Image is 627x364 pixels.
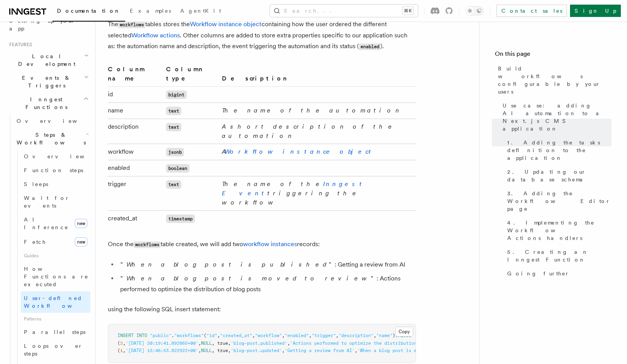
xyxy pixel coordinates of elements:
[52,2,125,22] a: Documentation
[225,148,374,155] a: Workflow instance object
[507,248,612,263] span: 5. Creating an Inngest Function
[108,160,163,176] td: enabled
[108,19,416,52] p: The tables stores the containing how the user ordered the different selected . Other columns are ...
[507,219,612,242] span: 4. Implementing the Workflow Actions handlers
[507,168,612,183] span: 2. Updating our database schema
[108,211,163,227] td: created_at
[6,96,83,111] span: Inngest Functions
[282,348,285,353] span: ,
[21,262,91,291] a: How Functions are executed
[355,348,357,353] span: ,
[495,62,612,99] a: Build workflows configurable by your users
[222,107,402,114] em: The name of the automation
[6,14,91,35] a: Setting up your app
[118,22,145,28] code: workflows
[312,333,336,338] span: "trigger"
[6,52,84,68] span: Local Development
[359,44,381,50] code: enabled
[212,341,231,346] span: , true,
[255,333,282,338] span: "workflow"
[376,333,392,338] span: "name"
[495,49,612,62] h4: On this page
[500,99,612,136] a: Use case: adding AI automation to a Next.js CMS application
[24,167,83,173] span: Function steps
[166,148,184,156] code: jsonb
[108,176,163,211] td: trigger
[219,64,416,87] th: Description
[465,6,484,15] button: Toggle dark mode
[190,20,262,28] a: Workflow instance object
[290,341,457,346] span: 'Actions performed to optimize the distribution of blog posts'
[496,5,567,17] a: Contact sales
[285,348,355,353] span: 'Getting a review from AI'
[118,259,416,270] li: : Getting a review from AI
[13,131,86,146] span: Steps & Workflows
[171,333,174,338] span: .
[125,2,176,21] a: Examples
[13,114,91,128] a: Overview
[222,148,374,155] em: A
[374,333,376,338] span: ,
[231,341,287,346] span: 'blog-post.published'
[24,216,69,230] span: AI Inference
[6,49,91,71] button: Local Development
[166,107,181,115] code: text
[120,261,335,268] em: "When a blog post is published"
[222,123,396,139] em: A short description of the automation
[339,333,374,338] span: "description"
[166,215,195,223] code: timestamp
[243,240,297,248] a: workflow instances
[166,180,181,189] code: text
[166,91,187,99] code: bigint
[198,341,201,346] span: ,
[24,181,48,187] span: Sleeps
[504,165,612,186] a: 2. Updating our database schema
[123,348,126,353] span: ,
[503,102,612,133] span: Use case: adding AI automation to a Next.js CMS application
[198,348,201,353] span: ,
[392,333,395,338] span: )
[336,333,339,338] span: ,
[166,123,181,131] code: text
[24,239,46,245] span: Fetch
[222,180,365,206] em: The name of the triggering the workflow
[507,190,612,213] span: 3. Adding the Workflow Editor page
[24,295,93,309] span: User-defined Workflows
[21,163,91,177] a: Function steps
[21,177,91,191] a: Sleeps
[117,348,120,353] span: (
[120,341,123,346] span: 2
[57,8,121,14] span: Documentation
[108,103,163,119] td: name
[6,92,91,114] button: Inngest Functions
[6,71,91,92] button: Events & Triggers
[21,313,91,325] span: Patterns
[217,333,220,338] span: ,
[24,266,89,287] span: How Functions are executed
[21,149,91,163] a: Overview
[309,333,312,338] span: ,
[120,275,377,282] em: "When a blog post is moved to review"
[131,32,180,39] a: Workflow actions
[357,348,457,353] span: 'When a blog post is moved to review'
[498,65,612,96] span: Build workflows configurable by your users
[176,2,226,21] a: AgentKit
[17,118,96,124] span: Overview
[6,74,84,89] span: Events & Triggers
[126,348,198,353] span: '[DATE] 15:46:53.822922+00'
[507,270,570,277] span: Going further
[206,333,217,338] span: "id"
[212,348,231,353] span: , true,
[13,128,91,149] button: Steps & Workflows
[24,195,70,209] span: Wait for events
[123,341,126,346] span: ,
[402,7,413,15] kbd: ⌘K
[24,153,103,159] span: Overview
[570,5,621,17] a: Sign Up
[204,333,206,338] span: (
[174,333,204,338] span: "workflows"
[24,343,83,357] span: Loops over steps
[504,216,612,245] a: 4. Implementing the Workflow Actions handlers
[108,144,163,160] td: workflow
[108,87,163,103] td: id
